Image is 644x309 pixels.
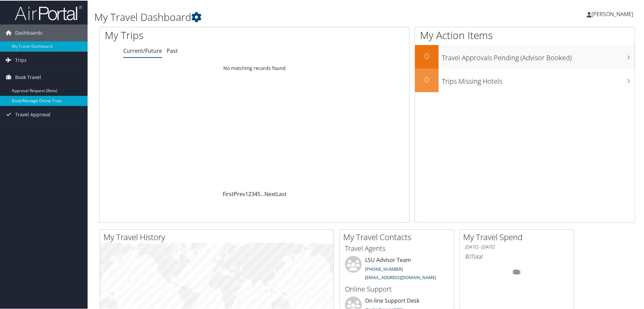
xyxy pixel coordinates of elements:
[465,252,569,260] h6: Total
[123,46,162,54] a: Current/Future
[15,24,42,41] span: Dashboards
[415,28,635,42] h1: My Action Items
[591,10,633,17] span: [PERSON_NAME]
[103,231,333,242] h2: My Travel History
[264,190,276,197] a: Next
[15,4,82,20] img: airportal-logo.png
[463,231,574,242] h2: My Travel Spend
[342,255,452,283] li: LSU Advisor Team
[167,46,178,54] a: Past
[587,3,640,24] a: [PERSON_NAME]
[260,190,264,197] span: …
[365,265,403,271] a: [PHONE_NUMBER]
[415,44,635,68] a: 0Travel Approvals Pending (Advisor Booked)
[442,73,635,85] h3: Trips Missing Hotels
[345,284,449,293] h3: Online Support
[365,274,436,280] a: [EMAIL_ADDRESS][DOMAIN_NAME]
[514,270,519,274] tspan: 0%
[234,190,245,197] a: Prev
[245,190,248,197] a: 1
[442,49,635,62] h3: Travel Approvals Pending (Advisor Booked)
[465,243,569,249] h6: [DATE] - [DATE]
[343,231,454,242] h2: My Travel Contacts
[251,190,254,197] a: 3
[276,190,287,197] a: Last
[257,190,260,197] a: 5
[465,252,471,260] span: $0
[415,50,439,61] h2: 0
[223,190,234,197] a: First
[94,9,458,24] h1: My Travel Dashboard
[415,73,439,85] h2: 0
[15,51,27,68] span: Trips
[100,62,409,74] td: No matching records found
[105,28,275,42] h1: My Trips
[15,68,41,85] span: Book Travel
[248,190,251,197] a: 2
[415,68,635,91] a: 0Trips Missing Hotels
[254,190,257,197] a: 4
[15,106,51,122] span: Travel Approval
[345,243,449,253] h3: Travel Agents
